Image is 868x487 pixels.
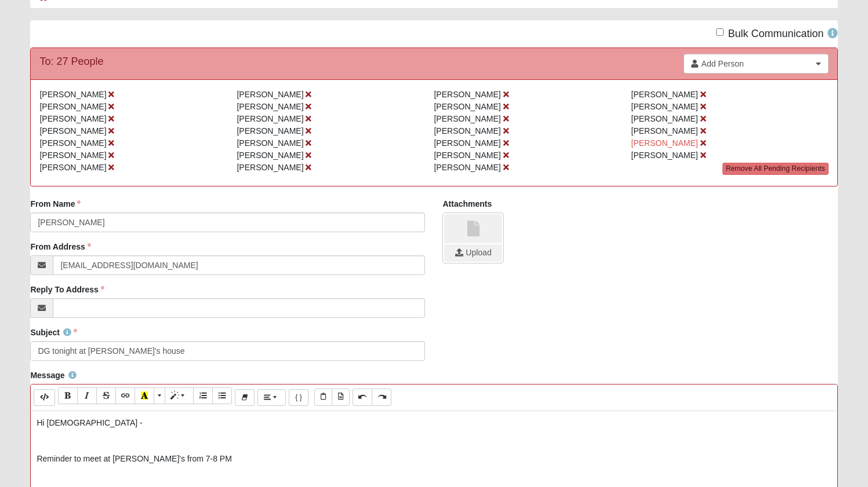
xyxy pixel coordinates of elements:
p: Hi [DEMOGRAPHIC_DATA] - [37,417,831,429]
span: [PERSON_NAME] [434,126,500,136]
button: Bold (⌘+B) [58,387,78,404]
button: Paste Text [314,389,332,405]
span: [PERSON_NAME] [39,126,106,136]
label: Reply To Address [30,284,104,295]
span: [PERSON_NAME] [237,102,303,111]
span: [PERSON_NAME] [434,151,500,160]
label: From Name [30,198,81,210]
button: Recent Color [135,387,154,404]
a: Remove All Pending Recipients [722,163,829,175]
span: [PERSON_NAME] [631,126,698,136]
a: Add Person Clear selection [684,54,829,74]
button: Paste from Word [332,389,350,405]
span: [PERSON_NAME] [631,102,698,111]
span: Bulk Communication [728,28,823,39]
label: Attachments [442,198,492,210]
button: Link (⌘+K) [115,387,135,404]
span: [PERSON_NAME] [39,151,106,160]
span: [PERSON_NAME] [237,138,303,148]
span: [PERSON_NAME] [237,114,303,123]
button: Paragraph [257,389,286,406]
button: Italic (⌘+I) [77,387,97,404]
button: Style [165,387,193,404]
span: [PERSON_NAME] [237,163,303,172]
label: Subject [30,327,77,338]
button: Undo (⌘+Z) [353,389,372,405]
button: Ordered list (⌘+⇧+NUM8) [193,387,213,404]
button: More Color [154,387,165,404]
button: Merge Field [289,389,308,406]
span: Add Person [702,58,812,69]
span: [PERSON_NAME] [237,90,303,99]
span: [PERSON_NAME] [39,90,106,99]
span: [PERSON_NAME] [39,114,106,123]
div: To: 27 People [39,54,103,69]
span: [PERSON_NAME] [39,138,106,148]
span: [PERSON_NAME] [631,114,698,123]
span: [PERSON_NAME] [434,102,500,111]
span: [PERSON_NAME] [631,138,698,148]
span: [PERSON_NAME] [434,114,500,123]
span: [PERSON_NAME] [434,90,500,99]
span: [PERSON_NAME] [39,102,106,111]
button: Redo (⌘+⇧+Z) [372,389,391,405]
p: Reminder to meet at [PERSON_NAME]'s from 7-8 PM [37,453,831,465]
label: From Address [30,241,90,252]
button: Unordered list (⌘+⇧+NUM7) [212,387,232,404]
span: [PERSON_NAME] [237,151,303,160]
span: [PERSON_NAME] [39,163,106,172]
button: Remove Font Style (⌘+\) [235,389,255,406]
button: Strikethrough (⌘+⇧+S) [96,387,116,404]
span: [PERSON_NAME] [631,90,698,99]
span: [PERSON_NAME] [631,151,698,160]
button: Code Editor [34,389,55,406]
span: [PERSON_NAME] [237,126,303,136]
label: Message [30,369,76,381]
span: [PERSON_NAME] [434,138,500,148]
input: Bulk Communication [716,28,724,36]
span: [PERSON_NAME] [434,163,500,172]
